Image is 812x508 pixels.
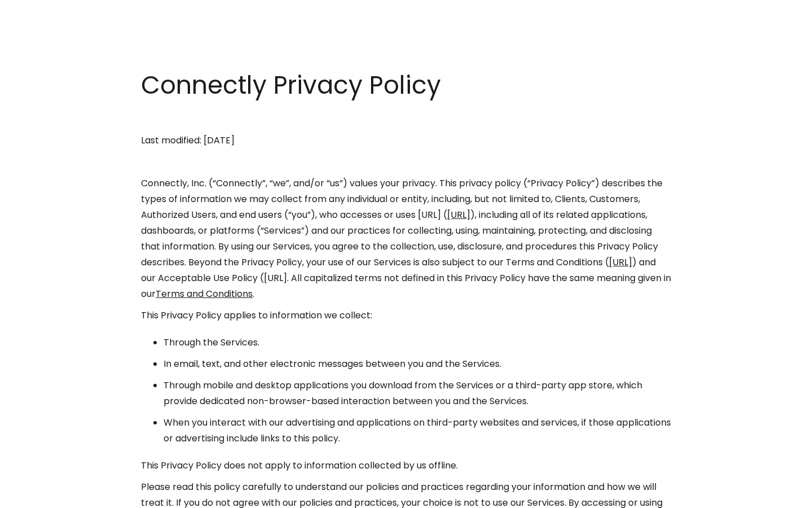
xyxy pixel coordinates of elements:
[141,111,671,127] p: ‍
[164,356,671,372] li: In email, text, and other electronic messages between you and the Services.
[164,415,671,446] li: When you interact with our advertising and applications on third-party websites and services, if ...
[141,308,671,323] p: This Privacy Policy applies to information we collect:
[23,488,68,504] ul: Language list
[141,133,671,148] p: Last modified: [DATE]
[609,256,632,269] a: [URL]
[447,208,470,221] a: [URL]
[141,154,671,170] p: ‍
[141,176,671,302] p: Connectly, Inc. (“Connectly”, “we”, and/or “us”) values your privacy. This privacy policy (“Priva...
[141,68,671,103] h1: Connectly Privacy Policy
[164,335,671,351] li: Through the Services.
[164,378,671,409] li: Through mobile and desktop applications you download from the Services or a third-party app store...
[11,487,68,504] aside: Language selected: English
[156,287,253,300] a: Terms and Conditions
[141,458,671,474] p: This Privacy Policy does not apply to information collected by us offline.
